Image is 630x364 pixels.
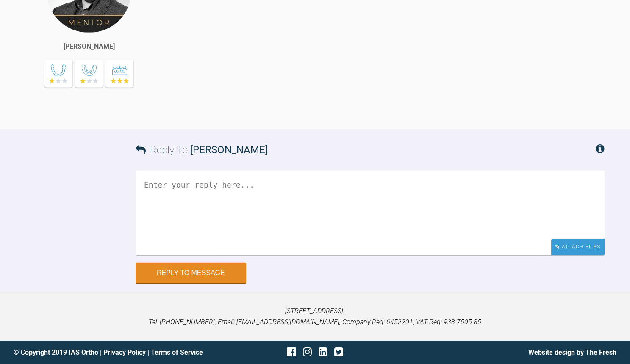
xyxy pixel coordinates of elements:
p: [STREET_ADDRESS]. Tel: [PHONE_NUMBER], Email: [EMAIL_ADDRESS][DOMAIN_NAME], Company Reg: 6452201,... [14,306,616,327]
span: [PERSON_NAME] [190,144,268,156]
h3: Reply To [136,142,268,158]
div: © Copyright 2019 IAS Ortho | | [14,347,214,358]
a: Website design by The Fresh [528,348,616,356]
a: Terms of Service [151,348,203,356]
div: [PERSON_NAME] [64,41,115,52]
a: Privacy Policy [103,348,146,356]
button: Reply to Message [136,263,246,283]
div: Attach Files [551,239,605,255]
